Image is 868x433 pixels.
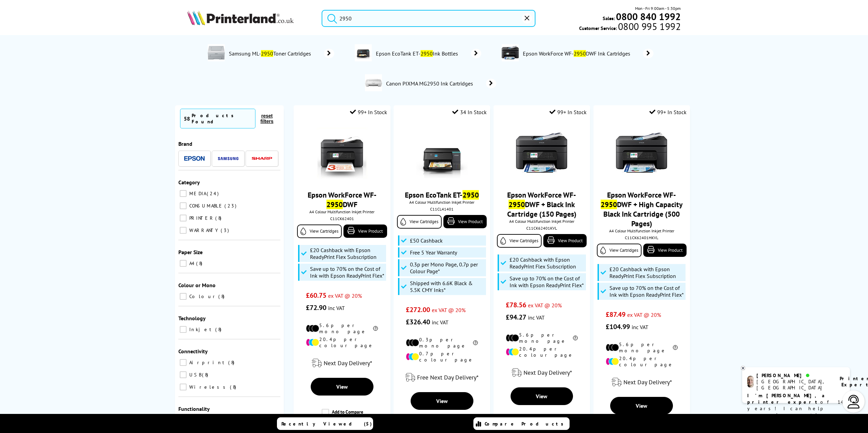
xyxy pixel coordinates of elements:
input: A4 8 [180,260,187,267]
a: View Product [643,244,687,257]
a: Epson EcoTank ET-2950Ink Bottles [375,44,481,63]
a: Recently Viewed (5) [277,417,373,430]
span: View [536,393,547,400]
span: Epson EcoTank ET- Ink Bottles [375,50,461,57]
img: user-headset-light.svg [847,395,860,408]
div: [PERSON_NAME] [756,372,831,378]
span: A4 [188,260,195,266]
span: £50 Cashback [410,237,443,244]
span: ex VAT @ 20% [528,302,562,309]
span: £20 Cashback with Epson ReadyPrint Flex Subscription [310,247,384,260]
a: View Product [443,215,487,228]
span: Compare Products [485,421,567,427]
span: 3 [221,227,231,233]
span: Colour [188,293,218,299]
div: modal_delivery [397,368,487,387]
span: Next Day Delivery* [524,369,572,376]
div: modal_delivery [597,373,687,392]
mark: 2950 [261,50,273,57]
input: WARRANTY 3 [180,227,187,234]
span: Next Day Delivery* [324,359,372,367]
label: Add to Compare [322,409,363,422]
span: WARRANTY [188,227,220,233]
a: Epson WorkForce WF-2950DWF + Black Ink Cartridge (150 Pages) [507,190,576,219]
a: 0800 840 1992 [615,13,681,20]
span: inc VAT [432,319,448,326]
b: I'm [PERSON_NAME], a printer expert [747,392,827,405]
span: £94.27 [506,313,526,322]
div: 34 In Stock [452,109,487,115]
div: C11CK62401HKVL [599,235,685,240]
a: View [511,387,573,405]
a: View Product [543,234,587,247]
li: 20.4p per colour page [606,355,678,368]
a: View [610,397,673,415]
span: 24 [207,190,220,197]
img: Epson-WF-2950DWF-Front-Main-Small.jpg [516,127,567,179]
span: £20 Cashback with Epson ReadyPrint Flex Subscription [510,256,584,270]
span: A4 Colour Multifunction Inkjet Printer [297,209,387,214]
span: £60.75 [306,291,326,300]
li: 5.6p per mono page [506,332,578,344]
mark: 2950 [509,200,525,209]
p: of 14 years! I can help you choose the right product [747,392,845,425]
div: C11CK62401 [299,216,385,221]
span: inc VAT [328,305,345,311]
mark: 2950 [574,50,586,57]
span: Save up to 70% on the Cost of Ink with Epson ReadyPrint Flex* [510,275,584,289]
span: 0800 995 1992 [617,23,681,30]
a: Compare Products [473,417,570,430]
img: Epson [184,156,205,161]
span: £78.56 [506,300,526,309]
span: inc VAT [528,314,545,321]
input: CONSUMABLE 23 [180,202,187,209]
img: epson-et-2951-front-small.jpg [416,127,468,179]
span: inc VAT [632,324,648,330]
mark: 2950 [462,190,479,200]
input: Inkjet 8 [180,326,187,333]
span: Free Next Day Delivery* [417,373,479,381]
span: Functionality [178,405,210,412]
span: Canon PIXMA MG2950 Ink Cartridges [385,80,476,87]
span: Brand [178,140,192,147]
span: View [336,383,348,390]
div: modal_delivery [297,354,387,373]
input: USB 8 [180,371,187,378]
span: 58 [184,115,190,122]
span: Shipped with 6.6K Black & 5.5K CMY Inks* [410,280,484,293]
span: Customer Service: [579,23,681,31]
span: Free 5 Year Warranty [410,249,457,256]
span: Connectivity [178,348,208,355]
span: MEDIA [188,190,206,197]
span: Sales: [603,15,615,21]
input: Airprint 8 [180,359,187,366]
span: 0.3p per Mono Page, 0.7p per Colour Page* [410,261,484,275]
span: £20 Cashback with Epson ReadyPrint Flex Subscription [609,266,684,279]
span: £326.40 [406,318,430,326]
span: Airprint [188,359,227,366]
span: Wireless [188,384,229,390]
span: 8 [218,293,226,299]
img: ashley-livechat.png [747,376,754,388]
mark: 2950 [601,200,617,209]
img: epson-wf-2950dwf-front-subscription-small.jpg [317,127,368,179]
li: 20.4p per colour page [306,336,378,349]
span: Paper Size [178,249,203,256]
a: View Product [343,225,387,238]
div: Products Found [192,112,252,125]
div: 99+ In Stock [350,109,387,115]
a: Epson WorkForce WF-2950DWF Ink Cartridges [522,44,653,63]
li: 20.4p per colour page [506,346,578,358]
span: ex VAT @ 20% [627,311,661,318]
img: ML-2950-conspage.jpg [208,44,225,61]
li: 0.3p per mono page [406,337,478,349]
div: C11CL41401 [399,206,485,212]
a: View Cartridges [597,244,642,257]
span: 8 [230,384,238,390]
span: Technology [178,315,206,322]
span: PRINTER [188,215,215,221]
div: 99+ In Stock [549,109,587,115]
span: 8 [196,260,204,266]
span: ex VAT @ 20% [432,307,466,313]
img: Sharp [252,157,272,160]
